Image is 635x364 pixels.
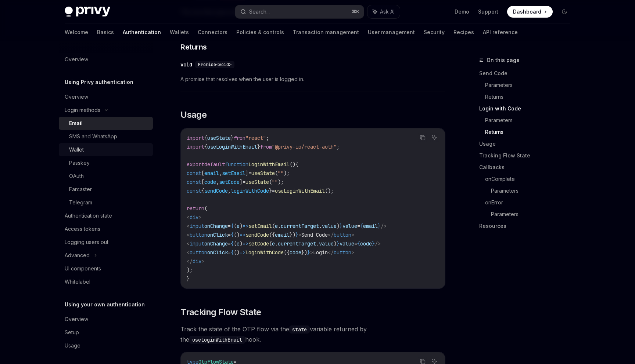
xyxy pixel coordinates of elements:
span: value [322,223,337,229]
span: } [231,135,234,141]
span: }) [290,232,295,238]
span: } [372,240,375,247]
span: e [237,240,240,247]
span: ; [266,135,269,141]
span: = [354,240,357,247]
span: A promise that resolves when the user is logged in. [180,75,445,84]
span: } [307,249,310,256]
span: /> [375,240,381,247]
span: . [319,223,322,229]
span: () [290,161,295,168]
span: onChange [204,223,228,229]
span: loginWithCode [231,188,269,194]
span: code [290,249,301,256]
span: useState [207,135,231,141]
a: Basics [97,23,114,41]
a: Usage [59,339,153,352]
a: Recipes [453,23,474,41]
button: Ask AI [430,133,439,142]
code: useLoginWithEmail [189,336,245,344]
span: { [204,135,207,141]
span: ⌘ K [352,9,359,15]
a: Callbacks [479,161,576,173]
span: } [378,223,381,229]
a: Parameters [491,208,576,220]
span: () [234,232,240,238]
a: Overview [59,313,153,326]
span: </ [187,258,193,265]
span: [ [201,179,204,185]
span: Send Code [301,232,328,238]
span: = [248,170,251,176]
span: > [201,258,204,265]
span: => [243,223,248,229]
span: from [260,143,272,150]
span: < [187,223,190,229]
span: Login [313,249,328,256]
span: const [187,188,201,194]
span: . [278,223,281,229]
span: ({ [269,232,275,238]
a: Wallet [59,143,153,156]
a: User management [368,23,415,41]
span: = [357,223,360,229]
a: Send Code [479,68,576,79]
span: => [240,232,245,238]
span: ); [284,170,290,176]
span: function [225,161,248,168]
span: setCode [248,240,269,247]
div: Farcaster [69,185,92,194]
a: Overview [59,90,153,103]
a: Parameters [485,79,576,91]
span: useLoginWithEmail [207,143,257,150]
span: Track the state of the OTP flow via the variable returned by the hook. [180,324,445,345]
div: Access tokens [65,225,100,233]
span: code [360,240,372,247]
span: => [240,249,245,256]
a: Resources [479,220,576,232]
span: < [187,249,190,256]
span: < [187,214,190,221]
a: Usage [479,138,576,150]
span: < [187,240,190,247]
span: On this page [487,56,520,65]
span: > [351,232,354,238]
code: state [289,325,310,334]
span: button [334,232,351,238]
span: = [272,188,275,194]
span: ; [337,143,340,150]
span: } [340,223,342,229]
a: Policies & controls [236,23,284,41]
span: div [193,258,201,265]
a: Authentication [123,23,161,41]
a: Transaction management [293,23,359,41]
div: Authentication state [65,211,112,220]
span: = [228,240,231,247]
a: Welcome [65,23,88,41]
span: { [204,143,207,150]
span: value [342,223,357,229]
span: setEmail [222,170,245,176]
div: Telegram [69,198,92,207]
span: value [340,240,354,247]
span: LoginWithEmail [248,161,290,168]
span: onClick [207,249,228,256]
div: Advanced [65,251,90,260]
a: UI components [59,262,153,275]
img: dark logo [65,7,110,17]
a: Demo [455,8,469,15]
a: Parameters [485,114,576,126]
span: e [237,223,240,229]
div: Setup [65,328,79,337]
span: > [298,232,301,238]
div: Usage [65,341,80,350]
span: ) [240,223,243,229]
a: API reference [483,23,518,41]
a: Login with Code [479,103,576,114]
span: button [334,249,351,256]
span: code [204,179,216,185]
span: { [231,240,234,247]
button: Search...⌘K [235,5,364,18]
span: { [357,240,360,247]
h5: Using your own authentication [65,300,145,309]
